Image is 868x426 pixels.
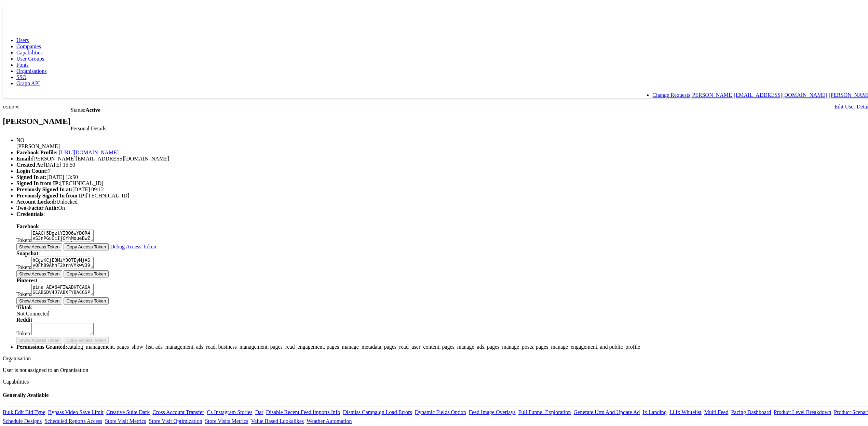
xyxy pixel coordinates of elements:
a: Dynamic Fields Option [415,408,466,413]
b: Active [85,105,100,111]
a: Creative Suite Dark [106,408,150,413]
b: Login Count: [16,166,48,172]
b: Signed In at: [16,172,46,178]
b: Pinterest [16,276,37,282]
h2: [PERSON_NAME] [3,115,71,124]
button: Show Access Token [16,269,62,276]
a: Bulk Edit Bid Type [3,408,45,413]
a: Li Ix Whitelist [669,408,702,413]
a: SSO [16,73,26,78]
b: Facebook Profile: [16,148,58,154]
a: Cross Account Transfer [152,408,204,413]
a: Schedule Designs [3,416,42,422]
a: Cs Instagram Stories [207,408,252,413]
a: Fonts [16,60,29,66]
a: Change Requests [652,90,690,96]
a: Store Visit Optimization [149,416,202,422]
a: [URL][DOMAIN_NAME] [59,148,119,154]
b: Previously Signed In from IP: [16,191,86,197]
a: Multi Feed [704,408,729,413]
a: Full Funnel Exploration [518,408,571,413]
b: Created At: [16,160,44,166]
a: Debug Access Token [110,242,156,248]
button: Show Access Token [16,296,62,303]
textarea: hCgwKCjE3MzY3OTEyMjASvQFh89AhhF2XrnVMkwv39hze0nGOTt7CrZScWhc9w5O1J5lble_uBiC2GQaBluQWHQP1vfE0A67S... [31,255,94,267]
b: Facebook [16,222,39,228]
a: Scheduled Reports Access [44,416,102,422]
b: Snapchat [16,249,38,255]
a: Ix Landing [642,408,667,413]
textarea: pina_AEA64FIWABKTCAQAGCABGDV4J7ABXFYBACGSPWESBZQTAWJGPGZGAV4PMH4QTCQ4CMUO4RYMNJNNM4FH6O2DHY3TBHSO... [31,282,94,294]
b: Account Locked: [16,197,56,203]
a: Generate Utm And Update Ad [573,408,640,413]
button: Copy Access Token [64,269,109,276]
button: Copy Access Token [64,296,109,303]
small: USER #1 [3,103,20,108]
a: Pacing Dashboard [731,408,771,413]
button: Copy Access Token [64,335,109,342]
b: Two-Factor Auth: [16,203,58,209]
a: Product Level Breakdown [774,408,831,413]
a: Graph API [16,79,40,85]
button: Show Access Token [16,335,62,342]
b: Credentials [16,209,43,215]
b: Permissions Granted: [16,342,67,348]
a: Dismiss Campaign Load Errors [343,408,412,413]
a: User Groups [16,54,44,60]
a: Capabilities [16,48,42,54]
button: Show Access Token [16,242,62,249]
a: Weather Automation [307,416,352,422]
a: Dar [255,408,263,413]
b: Email: [16,154,32,160]
button: Copy Access Token [64,242,109,249]
a: Store Visits Metrics [205,416,248,422]
a: Bypass Video Save Limit [48,408,104,413]
a: Companies [16,42,41,48]
b: Signed In from IP: [16,179,60,184]
a: Disable Recent Feed Imports Info [266,408,340,413]
b: Previously Signed In at: [16,185,72,191]
a: Organisations [16,66,47,72]
a: [PERSON_NAME][EMAIL_ADDRESS][DOMAIN_NAME] [690,90,827,96]
a: Value Based Lookalikes [251,416,304,422]
a: Users [16,36,29,41]
b: Reddit [16,315,32,321]
a: Store Visit Metrics [105,416,146,422]
b: Tiktok [16,303,32,309]
a: Feed Image Overlays [469,408,516,413]
textarea: EAAGf5DgztYIBO6wYDOR4vS3nPGuGiIjGYhMoueBwZBqZA5v4IvkFr2Bb4706E92rDWgHgCh1EYlmFrMtqbQA6D2ok49zHoB9... [31,228,94,240]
